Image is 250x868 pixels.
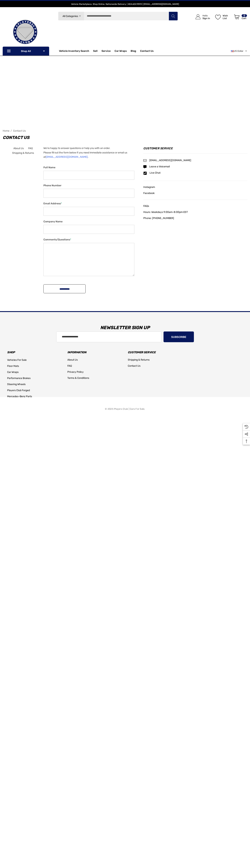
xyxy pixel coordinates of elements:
[43,50,45,52] svg: Icon Arrow Down
[143,191,247,196] a: Facebook
[43,183,134,188] label: Phone Number
[93,48,102,55] a: Sell
[7,375,31,381] a: Performance Brakes
[143,186,155,189] span: Instagram
[43,237,134,242] label: Comments/Questions
[164,331,194,342] button: Subscribe
[128,358,150,361] span: Shipping & Returns
[105,407,145,411] p: © 2025 Players Club | Cars For Sale.
[67,369,84,375] a: Privacy Policy
[12,151,34,154] span: Shipping & Returns
[28,147,33,150] span: FAQ
[243,440,250,443] svg: Top
[143,217,174,220] span: Phone: [PHONE_NUMBER]
[143,211,188,214] span: Hours: Weekdays 9:00am-8:00pm EST
[7,381,26,387] a: Steering Wheels
[4,322,246,333] h3: Newsletter Sign Up
[140,49,154,53] a: Contact Us
[67,376,89,380] span: Terms & Conditions
[3,47,49,56] p: Shop All
[102,49,111,53] a: Service
[143,192,155,195] span: Facebook
[7,49,12,53] svg: Icon Line
[59,49,89,53] a: Vehicle Inventory Search
[7,371,19,374] span: Car Wraps
[67,364,72,367] span: FAQ
[7,383,26,386] span: Steering Wheels
[131,49,136,53] a: Blog
[242,17,247,20] p: Cart
[149,159,191,162] span: [EMAIL_ADDRESS][DOMAIN_NAME]
[128,364,140,367] span: Contact Us
[7,389,30,392] span: Players Club Forged
[7,365,19,368] span: Floor Mats
[7,363,19,369] a: Floor Mats
[202,17,210,20] p: Sign In
[43,219,134,224] label: Company Name
[143,216,247,221] a: Phone: [PHONE_NUMBER]
[7,358,27,361] span: Vehicles For Sale
[143,146,247,154] h4: Customer Service
[67,350,122,355] h3: Information
[115,48,131,55] a: Car Wraps
[232,11,247,25] a: Cart with 0 items
[71,3,179,5] span: Vehicle Marketplace. Shop Online. Nationwide Delivery. | 404.602.9593 | [EMAIL_ADDRESS][DOMAIN_NAME]
[46,155,88,158] a: [EMAIL_ADDRESS][DOMAIN_NAME]
[195,14,201,19] svg: Icon User Account
[245,425,248,429] svg: Recently Viewed
[67,357,78,363] a: About Us
[214,11,232,23] a: Wish List Wish List
[7,369,19,375] a: Car Wraps
[28,146,33,151] a: FAQ
[13,129,26,132] a: Contact Us
[143,204,149,208] span: FAQs
[7,387,30,393] a: Players Club Forged
[143,159,147,162] svg: Icon Email
[67,370,84,373] span: Privacy Policy
[215,15,221,20] svg: Wish List
[245,432,248,436] svg: Social Media
[150,171,160,174] a: Live Chat
[79,15,81,18] svg: Icon Arrow Down
[3,128,247,134] nav: Breadcrumb
[128,350,183,355] h3: Customer Service
[7,350,62,355] h3: Shop
[231,48,247,55] a: USD
[149,159,191,162] a: [EMAIL_ADDRESS][DOMAIN_NAME]
[67,363,72,369] a: FAQ
[13,147,24,150] span: About Us
[7,393,32,400] a: Mercedes-Benz Parts
[13,146,24,151] a: About Us
[234,14,239,19] svg: Review Your Cart
[58,12,84,21] a: All Categories Icon Arrow Down Icon Arrow Up
[143,165,147,168] svg: Icon Email
[67,375,89,381] a: Terms & Conditions
[191,11,212,23] a: Sign in
[7,14,43,50] img: Players Club | Cars For Sale
[43,146,134,159] p: We're happy to answer questions or help you with an order. Please fill out the form below if you ...
[43,201,134,206] label: Email Address
[43,165,134,170] label: Full Name
[67,358,78,361] span: About Us
[3,129,9,132] a: Home
[7,357,27,363] a: Vehicles For Sale
[242,14,247,17] p: 0
[143,210,247,214] a: Hours: Weekdays 9:00am-8:00pm EST
[3,134,247,141] h1: Contact Us
[149,165,170,168] a: Leave a Voicemail
[143,185,247,189] a: Instagram
[143,171,147,175] svg: Icon Email
[7,395,32,398] span: Mercedes-Benz Parts
[93,49,98,53] span: Sell
[169,12,178,21] button: Search
[63,15,78,18] span: All Categories
[128,357,150,363] a: Shipping & Returns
